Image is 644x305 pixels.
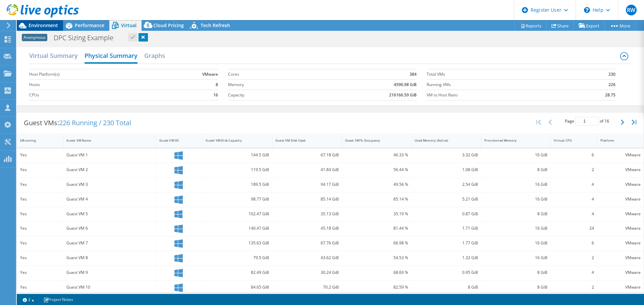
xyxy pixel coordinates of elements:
div: VMware [600,284,641,291]
div: 49.56 % [345,181,409,188]
div: 67.76 GiB [275,239,339,247]
b: 4596.98 GiB [394,81,417,88]
b: 230 [608,71,615,78]
div: 135.63 GiB [206,239,269,247]
a: Export [574,20,605,31]
div: 45.18 GiB [275,225,339,232]
div: 102.47 GiB [206,210,269,218]
label: Capacity [228,92,306,98]
div: 16 GiB [484,225,548,232]
label: CPUs [29,92,158,98]
div: 3.32 GiB [415,151,478,159]
div: 8 GiB [415,284,478,291]
span: Tech Refresh [201,22,230,28]
div: Yes [20,210,60,218]
div: 24 [554,225,594,232]
div: 1.77 GiB [415,239,478,247]
div: Guest VMs: [17,112,138,133]
div: 85.14 GiB [275,196,339,203]
h2: Graphs [144,49,165,62]
b: 8 [216,81,218,88]
span: Anonymous [22,34,47,41]
div: 54.53 % [345,254,409,261]
div: VMware [600,225,641,232]
div: 8 GiB [484,269,548,276]
div: Guest VM 6 [66,225,153,232]
div: 4 [554,196,594,203]
div: 0.95 GiB [415,269,478,276]
h1: DPC Sizing Example [51,34,124,42]
div: 43.62 GiB [275,254,339,261]
div: Yes [20,284,60,291]
div: Guest VM 5 [66,210,153,218]
div: 1.71 GiB [415,225,478,232]
div: 30.24 GiB [275,269,339,276]
div: Guest VM Name [66,138,145,143]
div: 46.33 % [345,151,409,159]
div: Yes [20,181,60,188]
label: Hosts [29,81,158,88]
div: 119.5 GiB [206,166,269,173]
label: Memory [228,81,306,88]
div: 2 [554,166,594,173]
div: VMware [600,151,641,159]
div: Guest VM 4 [66,196,153,203]
b: 28.75 [605,92,615,98]
div: Yes [20,239,60,247]
div: 8 GiB [484,284,548,291]
a: Project Notes [39,295,78,304]
div: 1.08 GiB [415,166,478,173]
input: jump to page [575,117,599,126]
div: 8 GiB [484,210,548,218]
b: VMware [202,71,218,78]
div: 68.69 % [345,269,409,276]
label: Host Platform(s) [29,71,158,78]
div: 16 GiB [484,254,548,261]
div: Guest VM 9 [66,269,153,276]
div: 2.54 GiB [415,181,478,188]
span: RW [626,5,637,15]
div: Guest VM 2 [66,166,153,173]
div: 144.5 GiB [206,151,269,159]
div: 94.17 GiB [275,181,339,188]
div: 16 GiB [484,151,548,159]
div: Guest VM 8 [66,254,153,261]
div: Guest VM 10 [66,284,153,291]
div: 81.44 % [345,225,409,232]
div: Guest VM 3 [66,181,153,188]
b: 216166.59 GiB [389,92,417,98]
div: 189.5 GiB [206,181,269,188]
div: Virtual CPU [554,138,586,143]
div: Yes [20,225,60,232]
div: Guest VM 1 [66,151,153,159]
div: Used Memory (Active) [415,138,470,143]
label: VM to Host Ratio [427,92,571,98]
div: 2 [554,254,594,261]
label: Cores [228,71,306,78]
div: 82.49 GiB [206,269,269,276]
span: Performance [75,22,104,28]
span: Cloud Pricing [153,22,184,28]
div: 66.98 % [345,239,409,247]
div: 16 GiB [484,181,548,188]
span: Environment [29,22,58,28]
div: 6 [554,239,594,247]
div: VMware [600,269,641,276]
div: 82.59 % [345,284,409,291]
label: Running VMs [427,81,571,88]
div: 56.44 % [345,166,409,173]
div: VMware [600,196,641,203]
div: Yes [20,196,60,203]
div: Guest VM Disk Used [275,138,331,143]
div: IsRunning [20,138,52,143]
div: 0.87 GiB [415,210,478,218]
div: 35.13 GiB [275,210,339,218]
span: Page of [565,117,609,126]
div: VMware [600,239,641,247]
span: 226 Running / 230 Total [59,118,131,127]
div: 1.32 GiB [415,254,478,261]
div: Guest VM Disk Capacity [206,138,261,143]
div: VMware [600,181,641,188]
div: 4 [554,269,594,276]
a: More [604,20,636,31]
